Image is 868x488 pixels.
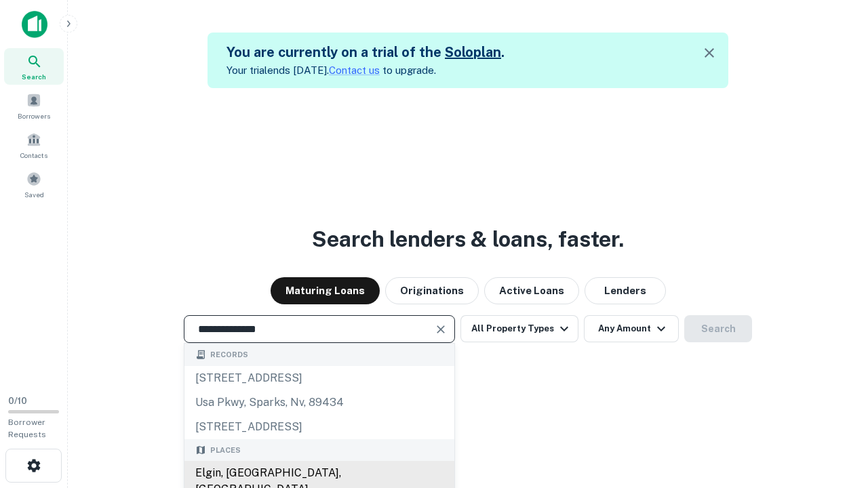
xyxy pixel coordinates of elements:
[445,44,501,60] a: Soloplan
[4,48,64,85] a: Search
[226,42,505,62] h5: You are currently on a trial of the .
[460,315,578,342] button: All Property Types
[312,223,624,256] h3: Search lenders & loans, faster.
[431,320,450,339] button: Clear
[22,71,46,82] span: Search
[18,110,50,121] span: Borrowers
[8,418,46,439] span: Borrower Requests
[24,189,44,200] span: Saved
[800,380,868,445] iframe: Chat Widget
[184,366,454,390] div: [STREET_ADDRESS]
[184,390,454,415] div: usa pkwy, sparks, nv, 89434
[210,445,241,456] span: Places
[329,64,380,76] a: Contact us
[4,127,64,163] a: Contacts
[584,315,679,342] button: Any Amount
[4,87,64,124] a: Borrowers
[184,415,454,439] div: [STREET_ADDRESS]
[22,11,47,38] img: capitalize-icon.png
[8,396,27,406] span: 0 / 10
[4,166,64,203] a: Saved
[385,277,479,304] button: Originations
[484,277,579,304] button: Active Loans
[210,349,248,361] span: Records
[271,277,380,304] button: Maturing Loans
[20,150,47,161] span: Contacts
[226,62,505,79] p: Your trial ends [DATE]. to upgrade.
[585,277,666,304] button: Lenders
